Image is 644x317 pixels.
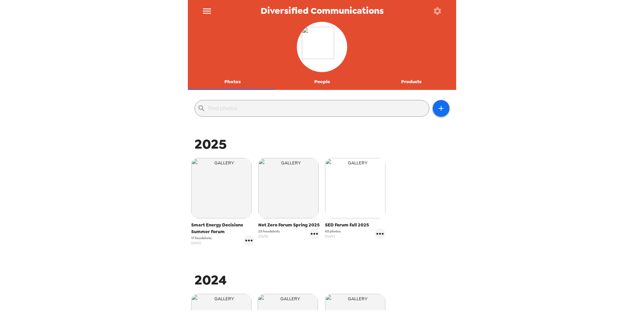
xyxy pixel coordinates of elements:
img: gallery [258,158,319,218]
span: [DATE] [191,241,212,246]
button: Photos [188,74,277,90]
span: 17 headshots [191,235,212,241]
span: [DATE] [258,234,280,239]
button: gallery menu [244,235,254,246]
span: Smart Energy Decisions Summer Forum [191,222,254,235]
input: Find photos [208,103,426,114]
img: gallery [191,158,252,218]
span: Net Zero Forum Spring 2025 [258,222,320,228]
span: [DATE] [325,234,341,239]
span: 2024 [195,271,227,289]
span: 25 headshots [258,229,280,234]
span: 85 photos [325,229,341,234]
span: SED Forum Fall 2025 [325,222,385,228]
button: People [277,74,367,90]
span: 2025 [195,135,227,153]
span: Diversified Communications [261,6,384,15]
img: org logo [302,27,342,67]
button: gallery menu [309,228,320,239]
button: Products [367,74,456,90]
button: gallery menu [375,228,385,239]
img: gallery [325,158,385,218]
